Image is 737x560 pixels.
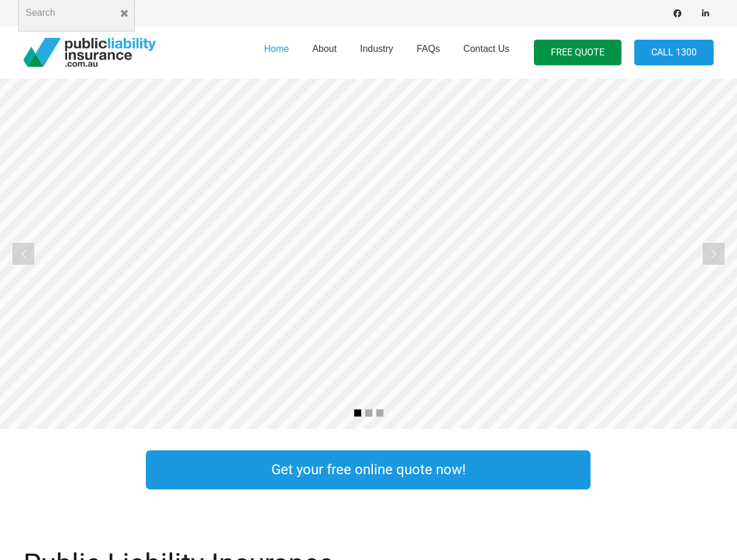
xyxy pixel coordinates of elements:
a: Home [252,23,301,82]
a: Industry [348,23,405,82]
a: Get your free online quote now! [146,450,591,489]
a: LinkedIn [697,5,714,22]
span: About [312,44,337,54]
span: FAQs [417,44,440,54]
a: FAQs [405,23,452,82]
button: Close [114,3,135,24]
a: FREE QUOTE [534,40,621,66]
a: About [301,23,348,82]
span: Contact Us [463,44,509,54]
a: pli_logotransparent [23,38,156,67]
a: Call 1300 [634,40,714,66]
span: Home [264,44,289,54]
a: Contact Us [452,23,521,82]
a: Link [614,447,736,492]
a: Facebook [669,5,686,22]
span: Industry [360,44,393,54]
